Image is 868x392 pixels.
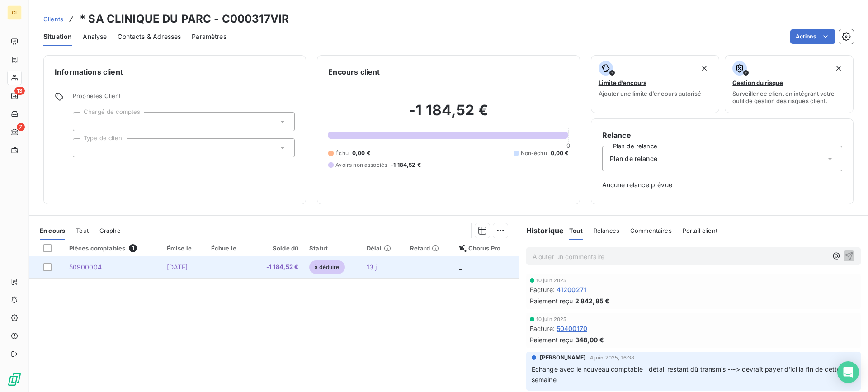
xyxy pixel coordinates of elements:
[569,227,583,234] span: Tout
[73,92,295,105] span: Propriétés Client
[256,245,298,252] div: Solde dû
[536,316,567,322] span: 10 juin 2025
[14,87,25,95] span: 13
[602,180,842,189] span: Aucune relance prévue
[80,144,88,152] input: Ajouter une valeur
[309,245,356,252] div: Statut
[530,324,555,333] span: Facture :
[335,149,349,157] span: Échu
[256,263,298,272] span: -1 184,52 €
[557,324,587,333] span: 50400170
[732,79,783,86] span: Gestion du risque
[129,244,137,252] span: 1
[335,161,387,169] span: Avoirs non associés
[167,263,188,271] span: [DATE]
[530,285,555,294] span: Facture :
[575,296,610,306] span: 2 842,85 €
[352,149,370,157] span: 0,00 €
[732,90,846,104] span: Surveiller ce client en intégrant votre outil de gestion des risques client.
[69,263,102,271] span: 50900004
[599,90,701,97] span: Ajouter une limite d’encours autorisé
[43,32,72,41] span: Situation
[328,66,380,77] h6: Encours client
[76,227,89,234] span: Tout
[80,11,289,27] h3: * SA CLINIQUE DU PARC - C000317VIR
[367,245,399,252] div: Délai
[575,335,604,345] span: 348,00 €
[367,263,377,271] span: 13 j
[99,227,121,234] span: Graphe
[7,372,22,387] img: Logo LeanPay
[683,227,717,234] span: Portail client
[566,142,570,149] span: 0
[43,15,63,23] span: Clients
[602,130,842,141] h6: Relance
[591,55,720,113] button: Limite d’encoursAjouter une limite d’encours autorisé
[590,355,635,360] span: 4 juin 2025, 16:38
[80,118,88,126] input: Ajouter une valeur
[43,14,63,24] a: Clients
[118,32,181,41] span: Contacts & Adresses
[7,5,22,20] div: CI
[459,245,513,252] div: Chorus Pro
[391,161,421,169] span: -1 184,52 €
[540,354,586,362] span: [PERSON_NAME]
[599,79,646,86] span: Limite d’encours
[610,154,657,163] span: Plan de relance
[594,227,619,234] span: Relances
[551,149,569,157] span: 0,00 €
[40,227,65,234] span: En cours
[530,335,573,345] span: Paiement reçu
[532,365,843,383] span: Echange avec le nouveau comptable : détail restant dû transmis ---> devrait payer d'ici la fin de...
[725,55,854,113] button: Gestion du risqueSurveiller ce client en intégrant votre outil de gestion des risques client.
[192,32,226,41] span: Paramètres
[521,149,547,157] span: Non-échu
[557,285,586,294] span: 41200271
[167,245,200,252] div: Émise le
[790,29,835,44] button: Actions
[536,278,567,283] span: 10 juin 2025
[410,245,448,252] div: Retard
[630,227,672,234] span: Commentaires
[69,244,156,252] div: Pièces comptables
[17,123,25,131] span: 7
[309,260,344,274] span: à déduire
[211,245,245,252] div: Échue le
[328,101,568,128] h2: -1 184,52 €
[83,32,107,41] span: Analyse
[459,263,462,271] span: _
[55,66,295,77] h6: Informations client
[837,361,859,383] div: Open Intercom Messenger
[519,225,564,236] h6: Historique
[530,296,573,306] span: Paiement reçu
